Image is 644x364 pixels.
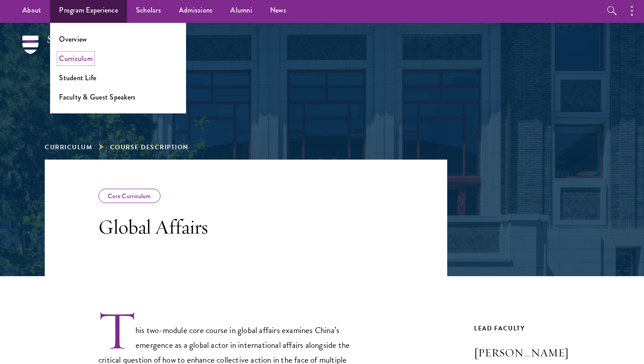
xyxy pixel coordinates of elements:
a: Curriculum [59,53,93,64]
a: Overview [59,34,87,44]
div: Core Curriculum [98,189,161,203]
h3: Global Affairs [98,214,353,239]
a: Student Life [59,73,96,83]
div: Lead Faculty [474,323,599,334]
h3: [PERSON_NAME] [474,345,599,360]
span: Course Description [110,143,189,152]
a: Faculty & Guest Speakers [59,92,136,102]
a: Curriculum [45,143,92,152]
img: Schwarzman Scholars [22,35,116,67]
